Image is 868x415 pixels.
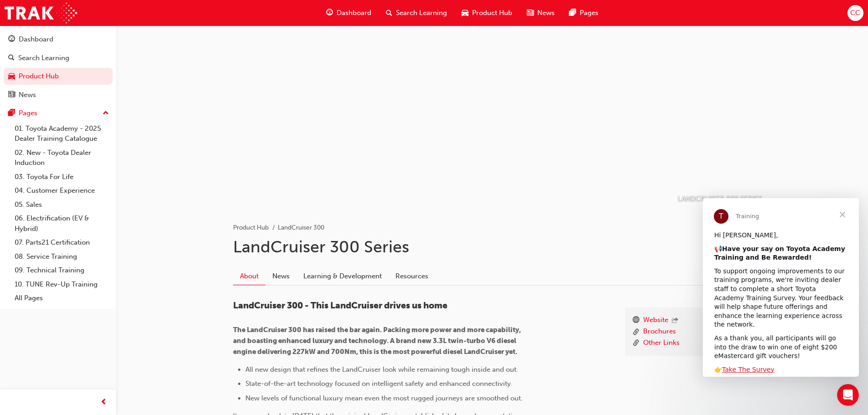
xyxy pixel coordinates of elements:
[472,8,512,18] span: Product Hub
[11,250,113,264] a: 08. Service Training
[11,291,113,305] a: All Pages
[633,326,639,338] span: link-icon
[4,68,113,85] a: Product Hub
[245,379,513,388] span: State-of-the-art technology focused on intelligent safety and enhanced connectivity.
[19,108,37,118] div: Pages
[4,105,113,122] button: Pages
[278,223,324,233] li: LandCruiser 300
[233,224,269,231] a: Product Hub
[11,211,113,236] a: 06. Electrification (EV & Hybrid)
[100,397,107,408] span: prev-icon
[5,3,77,23] img: Trak
[103,108,109,119] span: up-icon
[11,146,113,170] a: 02. New - Toyota Dealer Induction
[11,184,113,198] a: 04. Customer Experience
[8,109,15,118] span: pages-icon
[233,237,751,257] h1: LandCruiser 300 Series
[703,198,859,377] iframe: Intercom live chat message
[245,394,523,402] span: New levels of functional luxury mean even the most rugged journeys are smoothed out.
[233,300,447,311] span: LandCruiser 300 - This LandCruiser drives us home
[19,34,53,45] div: Dashboard
[4,50,113,67] a: Search Learning
[562,4,606,22] a: pages-iconPages
[643,326,676,338] a: Brochures
[11,263,113,277] a: 09. Technical Training
[11,170,113,184] a: 03. Toyota For Life
[8,91,15,99] span: news-icon
[454,4,520,22] a: car-iconProduct Hub
[11,198,113,212] a: 05. Sales
[580,8,598,18] span: Pages
[18,53,69,63] div: Search Learning
[11,122,113,146] a: 01. Toyota Academy - 2025 Dealer Training Catalogue
[537,8,555,18] span: News
[569,7,576,19] span: pages-icon
[850,8,860,18] span: CC
[520,4,562,22] a: news-iconNews
[319,4,379,22] a: guage-iconDashboard
[643,315,668,327] a: Website
[337,8,371,18] span: Dashboard
[326,7,333,19] span: guage-icon
[389,267,435,285] a: Resources
[672,317,678,325] span: outbound-icon
[527,7,534,19] span: news-icon
[8,72,15,81] span: car-icon
[386,7,392,19] span: search-icon
[8,54,15,62] span: search-icon
[633,315,639,327] span: www-icon
[396,8,447,18] span: Search Learning
[379,4,454,22] a: search-iconSearch Learning
[233,267,265,285] a: About
[633,338,639,349] span: link-icon
[4,87,113,103] a: News
[233,326,522,356] span: The LandCruiser 300 has raised the bar again. Packing more power and more capability, and boastin...
[678,194,762,205] p: LANDCRUISER 300 SERIES
[245,365,518,374] span: All new design that refines the LandCruiser look while remaining tough inside and out.
[643,338,680,349] a: Other Links
[4,31,113,48] a: Dashboard
[265,267,296,285] a: News
[11,236,113,250] a: 07. Parts21 Certification
[462,7,468,19] span: car-icon
[19,90,36,100] div: News
[4,29,113,105] button: DashboardSearch LearningProduct HubNews
[8,36,15,44] span: guage-icon
[296,267,389,285] a: Learning & Development
[837,384,859,406] iframe: Intercom live chat
[847,5,863,21] button: CC
[11,277,113,292] a: 10. TUNE Rev-Up Training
